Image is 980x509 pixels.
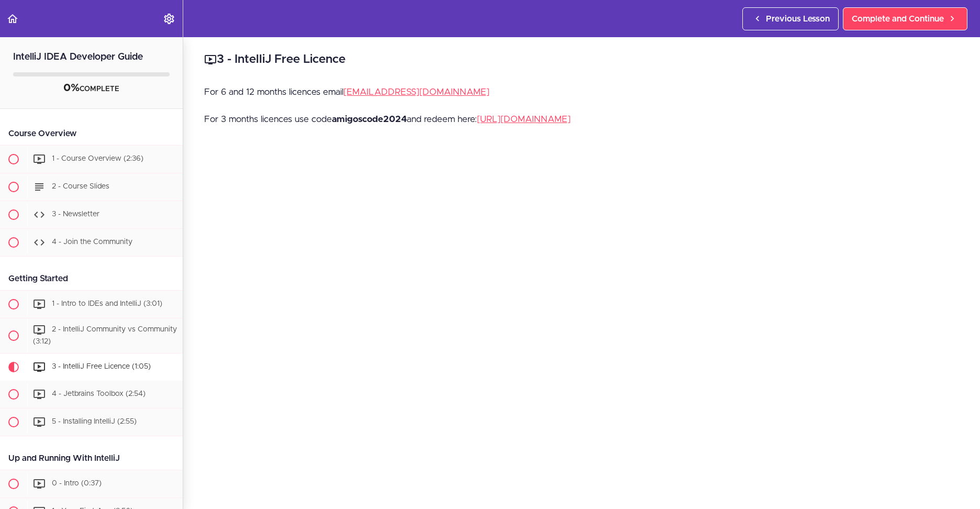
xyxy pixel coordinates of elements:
[52,363,151,370] span: 3 - IntelliJ Free Licence (1:05)
[52,418,137,425] span: 5 - Installing IntelliJ (2:55)
[343,87,489,96] a: [EMAIL_ADDRESS][DOMAIN_NAME]
[477,115,571,124] a: [URL][DOMAIN_NAME]
[163,13,175,25] svg: Settings Menu
[52,238,132,246] span: 4 - Join the Community
[852,13,944,25] span: Complete and Continue
[742,7,839,30] a: Previous Lesson
[52,211,99,218] span: 3 - Newsletter
[843,7,967,30] a: Complete and Continue
[63,83,80,93] span: 0%
[6,13,19,25] svg: Back to course curriculum
[204,51,959,69] h2: 3 - IntelliJ Free Licence
[52,300,162,307] span: 1 - Intro to IDEs and IntelliJ (3:01)
[52,155,143,162] span: 1 - Course Overview (2:36)
[52,480,102,487] span: 0 - Intro (0:37)
[52,183,109,190] span: 2 - Course Slides
[204,84,959,100] p: For 6 and 12 months licences email
[766,13,830,25] span: Previous Lesson
[52,390,146,397] span: 4 - Jetbrains Toolbox (2:54)
[13,82,170,95] div: COMPLETE
[33,326,177,345] span: 2 - IntelliJ Community vs Community (3:12)
[204,112,959,127] p: For 3 months licences use code and redeem here:
[332,115,407,124] strong: amigoscode2024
